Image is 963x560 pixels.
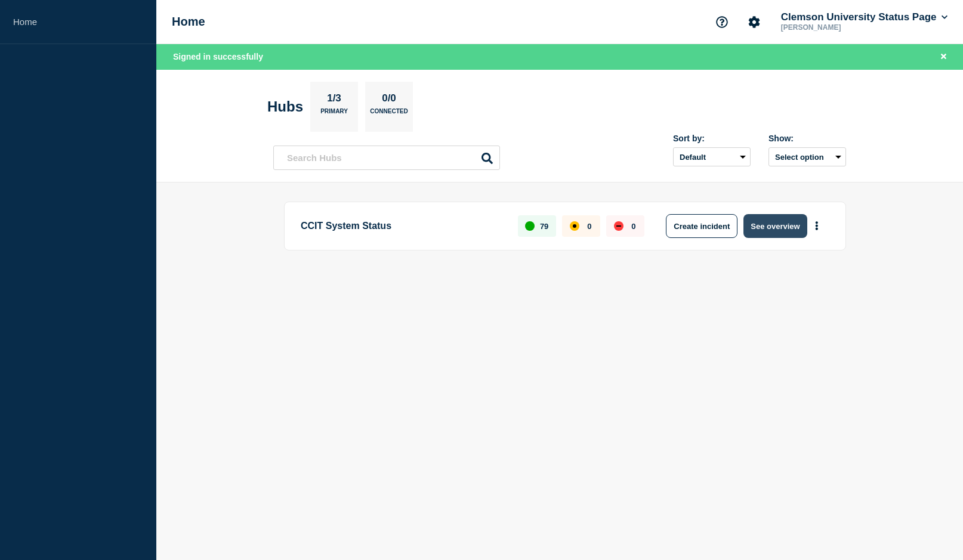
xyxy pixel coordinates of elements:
p: 0/0 [378,92,401,108]
button: See overview [743,214,807,238]
div: affected [570,221,579,231]
button: Close banner [936,50,951,64]
p: 79 [540,222,548,231]
button: Create incident [666,214,737,238]
p: Primary [320,108,348,120]
div: up [525,221,535,231]
div: Sort by: [673,134,751,143]
p: CCIT System Status [301,214,504,238]
p: 0 [587,222,591,231]
div: down [614,221,624,231]
h2: Hubs [267,98,303,115]
button: Support [709,10,734,35]
select: Sort by [673,147,751,166]
p: 1/3 [323,92,346,108]
button: Clemson University Status Page [779,11,950,23]
button: Select option [768,147,846,166]
p: 0 [631,222,635,231]
p: [PERSON_NAME] [779,23,903,32]
button: More actions [809,215,825,237]
div: Show: [768,134,846,143]
h1: Home [172,15,205,29]
p: Connected [370,108,408,120]
button: Account settings [742,10,767,35]
input: Search Hubs [273,146,500,170]
span: Signed in successfully [173,52,263,61]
